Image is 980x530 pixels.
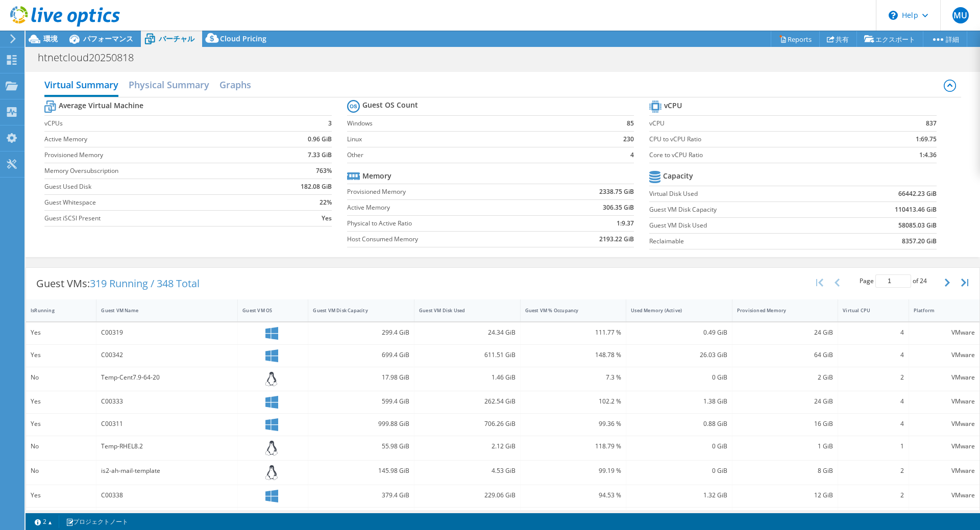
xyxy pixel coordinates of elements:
[649,150,861,160] label: Core to vCPU Ratio
[101,327,233,338] div: C00319
[347,134,597,144] label: Linux
[31,465,91,476] div: No
[347,218,544,229] label: Physical to Active Ratio
[843,372,903,383] div: 2
[843,327,903,338] div: 4
[347,118,597,129] label: Windows
[631,349,727,361] div: 26.03 GiB
[101,441,233,452] div: Temp-RHEL8.2
[631,307,715,314] div: Used Memory (Active)
[914,349,975,361] div: VMware
[31,327,91,338] div: Yes
[898,220,937,231] b: 58085.03 GiB
[631,372,727,383] div: 0 GiB
[159,34,194,43] span: バーチャル
[525,327,622,338] div: 111.77 %
[603,203,634,213] b: 306.35 GiB
[914,396,975,407] div: VMware
[914,372,975,383] div: VMware
[914,441,975,452] div: VMware
[916,134,937,144] b: 1:69.75
[914,327,975,338] div: VMware
[101,465,233,476] div: is2-ah-mail-template
[920,276,927,285] span: 24
[419,418,516,430] div: 706.26 GiB
[419,465,516,476] div: 4.53 GiB
[771,31,820,47] a: Reports
[419,349,516,361] div: 611.51 GiB
[313,372,409,383] div: 17.98 GiB
[914,307,963,314] div: Platform
[630,150,634,160] b: 4
[914,490,975,501] div: VMware
[649,118,861,129] label: vCPU
[301,182,332,192] b: 182.08 GiB
[101,418,233,430] div: C00311
[316,166,332,176] b: 763%
[599,234,634,244] b: 2193.22 GiB
[101,372,233,383] div: Temp-Cent7.9-64-20
[631,396,727,407] div: 1.38 GiB
[59,515,135,528] a: プロジェクトノート
[44,74,118,97] h2: Virtual Summary
[860,274,927,288] span: Page of
[320,197,332,208] b: 22%
[902,236,937,246] b: 8357.20 GiB
[919,150,937,160] b: 1:4.36
[898,189,937,199] b: 66442.23 GiB
[649,134,861,144] label: CPU to vCPU Ratio
[44,182,263,192] label: Guest Used Disk
[31,490,91,501] div: Yes
[889,11,898,20] svg: \n
[220,34,266,43] span: Cloud Pricing
[31,307,79,314] div: IsRunning
[525,441,622,452] div: 118.79 %
[313,307,397,314] div: Guest VM Disk Capacity
[737,465,834,476] div: 8 GiB
[44,166,263,176] label: Memory Oversubscription
[895,205,937,215] b: 110413.46 GiB
[843,490,903,501] div: 2
[313,396,409,407] div: 599.4 GiB
[347,203,544,213] label: Active Memory
[914,465,975,476] div: VMware
[219,74,251,95] h2: Graphs
[242,307,291,314] div: Guest VM OS
[631,465,727,476] div: 0 GiB
[737,349,834,361] div: 64 GiB
[101,490,233,501] div: C00338
[419,490,516,501] div: 229.06 GiB
[843,396,903,407] div: 4
[43,34,58,43] span: 環境
[914,418,975,430] div: VMware
[649,220,831,231] label: Guest VM Disk Used
[322,213,332,223] b: Yes
[347,150,597,160] label: Other
[347,234,544,244] label: Host Consumed Memory
[362,100,418,110] b: Guest OS Count
[664,100,682,111] b: vCPU
[90,276,200,290] span: 319 Running / 348 Total
[31,349,91,361] div: Yes
[525,349,622,361] div: 148.78 %
[101,396,233,407] div: C00333
[44,150,263,160] label: Provisioned Memory
[31,441,91,452] div: No
[525,490,622,501] div: 94.53 %
[627,118,634,129] b: 85
[923,31,967,47] a: 詳細
[663,171,693,181] b: Capacity
[843,349,903,361] div: 4
[101,307,220,314] div: Guest VM Name
[737,327,834,338] div: 24 GiB
[525,418,622,430] div: 99.36 %
[875,274,911,288] input: jump to page
[737,396,834,407] div: 24 GiB
[419,372,516,383] div: 1.46 GiB
[308,134,332,144] b: 0.96 GiB
[419,396,516,407] div: 262.54 GiB
[313,490,409,501] div: 379.4 GiB
[101,349,233,361] div: C00342
[31,372,91,383] div: No
[623,134,634,144] b: 230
